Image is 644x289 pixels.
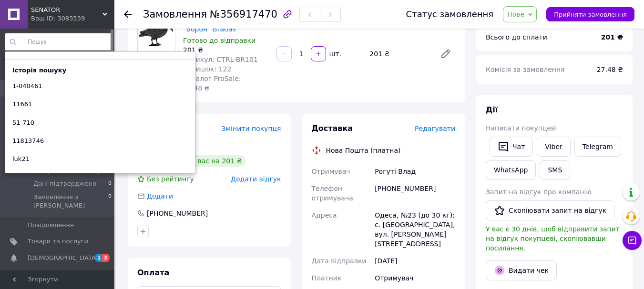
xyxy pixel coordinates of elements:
div: 201 ₴ [366,47,432,60]
div: 201 ₴ [183,45,269,55]
a: Редагувати [436,44,455,63]
div: Ваш ID: 3083539 [31,14,114,23]
span: Дії [486,105,498,114]
a: Telegram [574,137,621,157]
img: Відлякувач птахів "Ворон" Bradas [138,15,175,52]
input: Пошук [5,33,112,50]
button: Чат [490,137,533,157]
span: Артикул: CTRL-BR101 [183,56,258,63]
span: №356917470 [210,9,277,20]
span: 3 [102,254,110,262]
div: Отримувач [373,269,457,287]
span: Запит на відгук про компанію [486,188,592,196]
div: шт. [327,49,342,59]
span: Готово до відправки [183,37,256,44]
button: Скопіювати запит на відгук [486,200,614,220]
span: [DEMOGRAPHIC_DATA] [28,254,98,262]
span: Додати відгук [231,175,281,183]
div: 11661 [5,98,39,111]
span: Дата відправки [312,257,367,265]
div: Статус замовлення [406,10,494,19]
span: 0 [108,179,112,188]
span: Повідомлення [28,221,74,229]
span: 0 [108,193,112,210]
b: 201 ₴ [601,33,623,41]
a: WhatsApp [486,160,536,179]
span: Змінити покупця [222,125,281,132]
span: Дані підтверджено [33,179,96,188]
span: Прийняти замовлення [554,11,627,18]
div: 51-710 [5,116,41,130]
span: Нове [507,10,524,18]
span: Адреса [312,211,337,219]
a: Viber [537,137,570,157]
button: Видати чек [486,260,557,280]
span: Доставка [312,124,353,133]
button: SMS [540,160,570,179]
span: 1 [95,254,102,262]
span: У вас є 30 днів, щоб відправити запит на відгук покупцеві, скопіювавши посилання. [486,225,620,252]
div: Одеса, №23 (до 30 кг): с. [GEOGRAPHIC_DATA], вул. [PERSON_NAME][STREET_ADDRESS] [373,207,457,252]
span: Замовлення [143,9,207,20]
span: SENATOR [31,6,102,14]
div: Повернутися назад [124,10,132,19]
span: Каталог ProSale: 27.48 ₴ [183,75,241,92]
button: Прийняти замовлення [546,7,634,21]
span: Замовлення з [PERSON_NAME] [33,193,108,210]
button: Чат з покупцем [623,231,642,250]
span: Телефон отримувача [312,185,353,202]
span: Додати [147,192,173,200]
div: luk21 [5,152,37,166]
div: 11813746 [5,134,51,148]
span: Товари та послуги [28,237,88,246]
div: Нова Пошта (платна) [324,146,403,155]
div: [DATE] [373,252,457,269]
span: Оплата [137,268,169,277]
span: 27.48 ₴ [597,66,623,73]
span: Без рейтингу [147,175,194,183]
span: Залишок: 122 [183,65,231,73]
div: Історія пошуку [5,66,73,75]
span: Отримувач [312,168,350,175]
span: Редагувати [415,125,455,132]
span: Платник [312,274,342,282]
div: [PHONE_NUMBER] [146,209,209,218]
div: 1-040461 [5,80,50,93]
div: Рогуті Влад [373,163,457,180]
div: [PHONE_NUMBER] [373,180,457,207]
a: Відлякувач птахів "Ворон" Bradas [183,16,246,33]
span: Всього до сплати [486,33,547,41]
span: Комісія за замовлення [486,66,565,73]
span: Написати покупцеві [486,124,557,132]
